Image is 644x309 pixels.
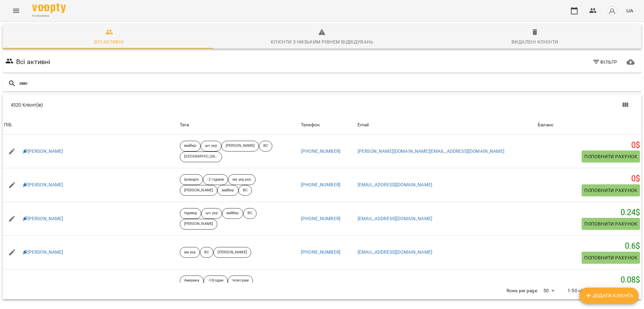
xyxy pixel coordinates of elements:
p: Індивід [184,210,197,216]
a: [PERSON_NAME][DOMAIN_NAME][EMAIL_ADDRESS][DOMAIN_NAME] [358,148,504,154]
p: телеграм [232,278,249,284]
div: -2 години [203,174,228,185]
span: Додати клієнта [585,292,633,300]
div: Sort [4,121,12,129]
span: Поповнити рахунок [584,254,637,262]
h5: 0 $ [538,174,640,184]
div: Теги [180,121,298,129]
div: ВС [200,247,213,258]
p: ВС [243,188,248,193]
p: [PERSON_NAME] [218,250,247,255]
p: Ірландія [184,177,199,183]
a: [PHONE_NUMBER] [301,216,340,221]
div: Table Toolbar [3,94,641,116]
button: Поповнити рахунок [582,252,640,264]
div: 50 [541,286,557,296]
button: Фільтр [590,56,620,68]
p: ма укр [184,250,196,255]
h5: 0 $ [538,140,640,150]
p: Америка [184,278,200,284]
p: вайбер [184,143,197,149]
div: [PERSON_NAME] [213,247,251,258]
span: Баланс [538,121,640,129]
div: Індивід [180,208,202,219]
div: Sort [538,121,553,129]
div: ВС [259,141,272,151]
div: Sort [301,121,320,129]
span: UA [626,7,633,14]
h6: Всі активні [16,57,51,67]
div: шч укр [201,208,222,219]
p: вайбер [226,210,239,216]
div: Клієнти з низьким рівнем відвідувань [271,38,373,46]
span: Поповнити рахунок [584,186,637,194]
p: 1-50 of 4520 [568,288,595,294]
div: ПІБ [4,121,12,129]
div: ма укр рос [228,174,256,185]
p: ВС [204,250,209,255]
div: Ірландія [180,174,203,185]
div: -10годин [204,275,228,286]
a: [PERSON_NAME] [23,249,63,256]
a: [PHONE_NUMBER] [301,148,340,154]
div: вайбер [180,141,201,151]
span: Email [358,121,535,129]
p: [PERSON_NAME] [184,221,213,227]
a: [PERSON_NAME] [23,148,63,155]
div: Email [358,121,369,129]
p: ма укр рос [232,177,251,183]
a: [PHONE_NUMBER] [301,249,340,255]
button: Поповнити рахунок [582,218,640,230]
span: Поповнити рахунок [584,152,637,161]
div: Sort [358,121,369,129]
span: Поповнити рахунок [584,220,637,228]
div: Америка [180,275,204,286]
span: Телефон [301,121,355,129]
div: [PERSON_NAME] [180,185,217,196]
span: ПІБ [4,121,177,129]
button: Menu [8,3,24,19]
p: [GEOGRAPHIC_DATA] [184,154,218,160]
h5: 0.08 $ [538,275,640,285]
p: -2 години [207,177,224,183]
p: Rows per page: [506,288,538,294]
p: шч укр [205,143,217,149]
p: вайбер [222,188,234,193]
a: [PERSON_NAME] [23,215,63,222]
div: Баланс [538,121,553,129]
div: Видалені клієнти [512,38,558,46]
h5: 0.24 $ [538,207,640,218]
button: Показати колонки [617,97,633,113]
div: ВС [243,208,257,219]
div: Телефон [301,121,320,129]
p: шч укр [206,210,218,216]
div: ВС [238,185,252,196]
div: Всі активні [94,38,124,46]
div: вайбер [222,208,243,219]
div: ма укр [180,247,200,258]
p: ВС [263,143,268,149]
div: [PERSON_NAME] [180,219,217,230]
a: [EMAIL_ADDRESS][DOMAIN_NAME] [358,216,432,221]
div: 4520 Клієнт(ів) [11,102,330,108]
a: [PERSON_NAME] [23,182,63,188]
span: Фільтр [592,58,618,66]
h5: 0.6 $ [538,241,640,251]
button: Додати клієнта [579,288,639,304]
a: [EMAIL_ADDRESS][DOMAIN_NAME] [358,249,432,255]
button: Поповнити рахунок [582,150,640,163]
div: шч укр [201,141,221,151]
a: [PHONE_NUMBER] [301,182,340,187]
img: Voopty Logo [32,3,66,13]
p: [PERSON_NAME] [184,188,213,193]
p: -10годин [208,278,223,284]
div: [GEOGRAPHIC_DATA] [180,151,222,162]
div: [PERSON_NAME] [221,141,259,151]
button: Поповнити рахунок [582,184,640,196]
a: [EMAIL_ADDRESS][DOMAIN_NAME] [358,182,432,187]
p: ВС [248,210,252,216]
span: For Business [32,14,66,18]
div: вайбер [217,185,238,196]
button: Next Page [617,283,633,299]
img: avatar_s.png [607,6,617,15]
